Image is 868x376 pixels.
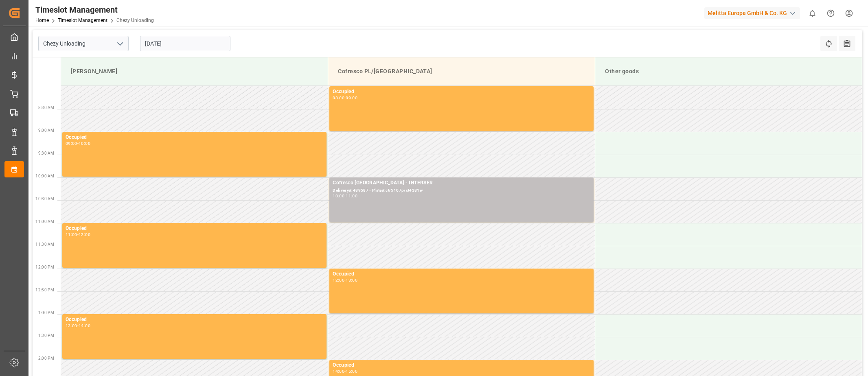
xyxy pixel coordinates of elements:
div: 11:00 [346,194,357,198]
div: - [77,142,79,145]
button: Help Center [822,4,840,22]
button: open menu [114,37,126,50]
div: 13:00 [346,278,357,282]
span: 10:30 AM [35,197,54,201]
div: 12:00 [79,233,90,236]
div: Delivery#:489587 - Plate#:ctr5107p/ct4381w [333,187,590,194]
div: 10:00 [333,194,344,198]
div: 08:00 [333,96,344,100]
span: 1:00 PM [38,310,54,315]
span: 11:30 AM [35,242,54,247]
span: 8:30 AM [38,105,54,110]
div: - [77,233,79,236]
div: Occupied [333,88,590,96]
div: Occupied [66,133,323,142]
div: - [344,278,346,282]
div: Occupied [333,361,590,369]
a: Home [35,17,49,23]
div: 15:00 [346,369,357,373]
span: 9:30 AM [38,151,54,155]
div: 09:00 [346,96,357,100]
span: 11:00 AM [35,219,54,224]
div: Occupied [66,225,323,233]
div: - [344,96,346,100]
span: 2:00 PM [38,356,54,361]
div: - [344,369,346,373]
div: Occupied [66,316,323,324]
input: DD-MM-YYYY [140,36,230,51]
button: Melitta Europa GmbH & Co. KG [704,5,803,21]
div: Cofresco PL/[GEOGRAPHIC_DATA] [335,64,588,79]
div: Occupied [333,270,590,278]
input: Type to search/select [38,36,129,51]
div: [PERSON_NAME] [68,64,321,79]
div: 11:00 [66,233,77,236]
div: Melitta Europa GmbH & Co. KG [704,7,800,19]
span: 12:30 PM [35,288,54,292]
div: 09:00 [66,142,77,145]
div: - [77,324,79,328]
a: Timeslot Management [58,17,107,23]
div: Cofresco [GEOGRAPHIC_DATA] - INTERSER [333,179,590,187]
div: 13:00 [66,324,77,328]
div: 10:00 [79,142,90,145]
div: 14:00 [333,369,344,373]
div: - [344,194,346,198]
span: 12:00 PM [35,265,54,269]
div: Other goods [602,64,855,79]
span: 1:30 PM [38,333,54,338]
div: 12:00 [333,278,344,282]
span: 9:00 AM [38,128,54,133]
span: 10:00 AM [35,174,54,178]
div: Timeslot Management [35,4,154,16]
div: 14:00 [79,324,90,328]
button: show 0 new notifications [803,4,822,22]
